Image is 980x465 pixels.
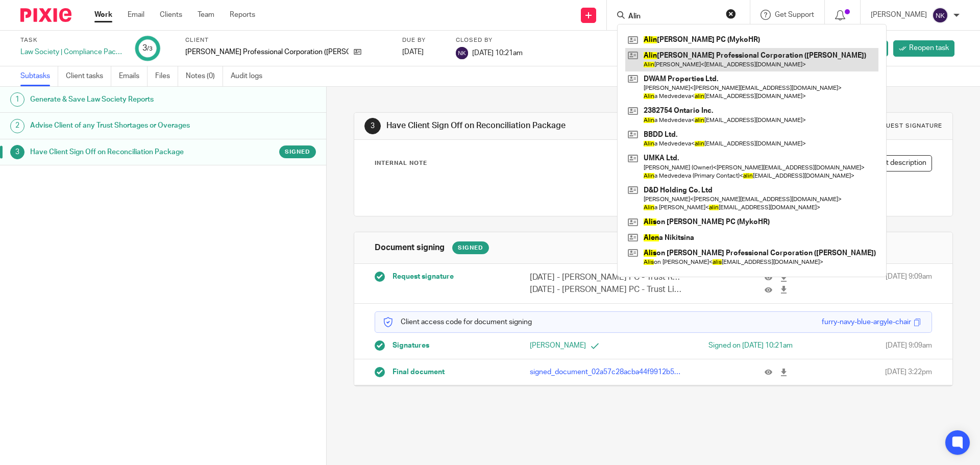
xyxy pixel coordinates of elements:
[393,340,429,351] span: Signatures
[456,36,523,44] label: Closed by
[886,340,932,351] span: [DATE] 9:09am
[20,47,122,57] div: Law Society | Compliance Package
[119,66,148,86] a: Emails
[669,340,793,351] div: Signed on [DATE] 10:21am
[402,47,443,57] div: [DATE]
[20,36,122,44] label: Task
[893,40,954,57] a: Reopen task
[230,10,255,20] a: Reports
[472,49,523,56] span: [DATE] 10:21am
[285,148,310,156] span: Signed
[10,92,24,107] div: 1
[530,284,684,296] p: [DATE] - [PERSON_NAME] PC - Trust Listing Audit.pdf
[871,10,927,20] p: [PERSON_NAME]
[375,159,427,167] p: Internal Note
[375,242,445,253] h1: Document signing
[932,7,948,23] img: svg%3E
[775,11,814,18] span: Get Support
[94,10,112,20] a: Work
[530,367,684,377] p: signed_document_02a57c28acba44f9912b581692ecc302.pdf
[20,8,71,22] img: Pixie
[30,144,221,160] h1: Have Client Sign Off on Reconciliation Package
[452,241,489,254] div: Signed
[386,120,675,131] h1: Have Client Sign Off on Reconciliation Package
[627,12,719,21] input: Search
[393,272,454,282] span: Request signature
[853,122,942,130] div: Task request signature
[155,66,178,86] a: Files
[30,118,221,133] h1: Advise Client of any Trust Shortages or Overages
[530,272,684,283] p: [DATE] - [PERSON_NAME] PC - Trust Reconciliation Workbook.pdf
[160,10,182,20] a: Clients
[142,42,153,54] div: 3
[456,47,468,59] img: svg%3E
[383,317,532,327] p: Client access code for document signing
[10,119,24,133] div: 2
[886,272,932,296] span: [DATE] 9:09am
[909,43,949,53] span: Reopen task
[885,367,932,377] span: [DATE] 3:22pm
[231,66,270,86] a: Audit logs
[402,36,443,44] label: Due by
[726,9,736,19] button: Clear
[861,155,932,172] button: Edit description
[822,317,911,327] div: furry-navy-blue-argyle-chair
[128,10,144,20] a: Email
[185,36,389,44] label: Client
[20,66,58,86] a: Subtasks
[147,46,153,52] small: /3
[185,47,349,57] p: [PERSON_NAME] Professional Corporation ([PERSON_NAME])
[186,66,223,86] a: Notes (0)
[66,66,111,86] a: Client tasks
[393,367,445,377] span: Final document
[364,118,381,134] div: 3
[10,145,24,159] div: 3
[30,92,221,107] h1: Generate & Save Law Society Reports
[530,340,653,351] p: [PERSON_NAME]
[198,10,214,20] a: Team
